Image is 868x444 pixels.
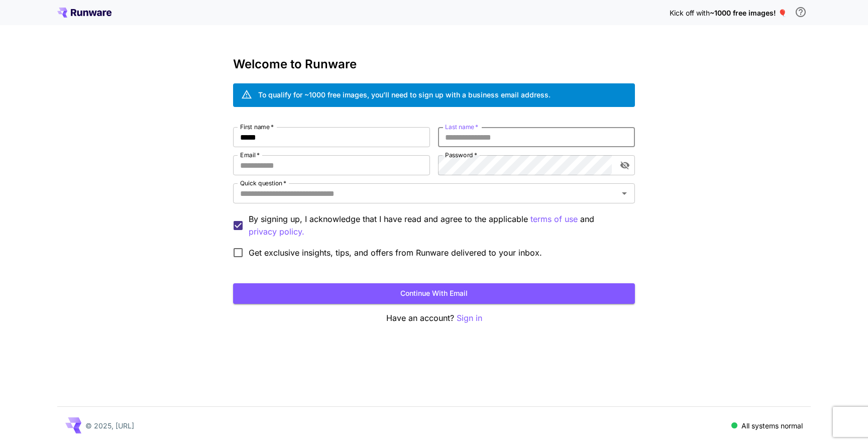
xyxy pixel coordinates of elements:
label: Last name [445,123,478,131]
button: Open [617,186,631,200]
p: All systems normal [741,420,803,431]
span: ~1000 free images! 🎈 [710,9,787,17]
label: Email [240,151,260,159]
button: toggle password visibility [616,156,634,174]
p: Have an account? [233,312,635,324]
button: By signing up, I acknowledge that I have read and agree to the applicable terms of use and [249,226,304,238]
p: terms of use [530,213,578,226]
button: Sign in [457,312,482,324]
h3: Welcome to Runware [233,57,635,71]
span: Kick off with [670,9,710,17]
p: © 2025, [URL] [85,420,134,431]
div: To qualify for ~1000 free images, you’ll need to sign up with a business email address. [258,89,551,100]
label: Quick question [240,179,286,187]
button: Continue with email [233,283,635,304]
label: Password [445,151,477,159]
p: By signing up, I acknowledge that I have read and agree to the applicable and [249,213,627,238]
span: Get exclusive insights, tips, and offers from Runware delivered to your inbox. [249,247,542,259]
button: By signing up, I acknowledge that I have read and agree to the applicable and privacy policy. [530,213,578,226]
label: First name [240,123,274,131]
p: privacy policy. [249,226,304,238]
button: In order to qualify for free credit, you need to sign up with a business email address and click ... [791,2,811,22]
